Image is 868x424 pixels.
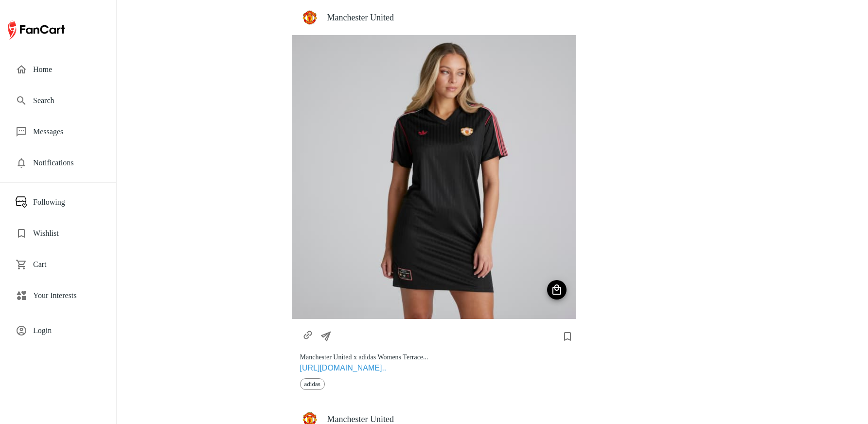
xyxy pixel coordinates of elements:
span: Login [33,325,101,336]
img: FanCart logo [8,18,65,42]
div: Cart [8,253,108,276]
div: Home [8,58,108,81]
img: store img [301,9,318,26]
h4: Manchester United [327,12,568,23]
span: Your Interests [33,290,101,301]
span: adidas [301,379,324,389]
div: Manchester United x adidas Womens Terrace... [300,353,568,362]
div: Your Interests [8,284,108,307]
button: Add to wishlist [559,328,576,345]
a: https://store.manutd.com/en/p/manchester-united-x-adidas-womens-terrace-icons-dress-black-3376 [298,332,318,340]
div: Notifications [8,151,108,175]
div: Following [8,191,108,214]
span: Search [33,95,101,106]
span: Notifications [33,157,101,169]
div: Search [8,89,108,112]
span: Following [33,196,101,208]
span: Messages [33,126,101,138]
span: Wishlist [33,228,101,239]
div: Messages [8,120,108,143]
div: Login [8,319,108,342]
div: Wishlist [8,222,108,245]
button: Shop [547,280,567,300]
span: Cart [33,259,101,270]
button: Share [318,325,337,347]
img: image of product [292,35,576,319]
a: [URL][DOMAIN_NAME].. [292,361,394,372]
span: Home [33,64,101,75]
button: https://store.manutd.com/en/p/manchester-united-x-adidas-womens-terrace-icons-dress-black-3376 [298,325,318,347]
